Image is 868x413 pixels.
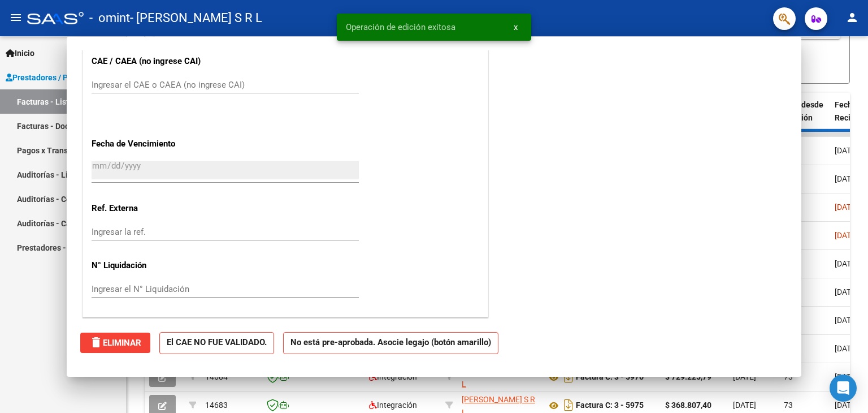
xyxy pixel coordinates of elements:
[665,401,711,410] strong: $ 368.807,40
[346,21,455,33] span: Operación de edición exitosa
[835,146,858,155] span: [DATE]
[835,372,858,381] span: [DATE]
[514,22,518,32] span: x
[835,259,858,268] span: [DATE]
[92,137,208,150] p: Fecha de Vencimiento
[92,259,208,272] p: N° Liquidación
[89,338,141,348] span: Eliminar
[576,401,644,410] strong: Factura C: 3 - 5975
[369,401,417,410] span: Integración
[6,71,108,84] span: Prestadores / Proveedores
[733,401,756,410] span: [DATE]
[784,372,793,381] span: 73
[89,6,130,31] span: - omint
[576,373,644,382] strong: Factura C: 3 - 5976
[835,174,858,183] span: [DATE]
[835,316,858,325] span: [DATE]
[665,372,711,381] strong: $ 729.225,79
[130,6,262,31] span: - [PERSON_NAME] S R L
[205,401,228,410] span: 14683
[830,375,857,402] div: Open Intercom Messenger
[80,333,150,353] button: Eliminar
[505,17,527,37] button: x
[835,100,866,122] span: Fecha Recibido
[92,202,208,215] p: Ref. Externa
[369,372,417,381] span: Integración
[835,287,858,296] span: [DATE]
[779,93,830,143] datatable-header-cell: Días desde Emisión
[159,332,274,354] strong: El CAE NO FUE VALIDADO.
[561,368,576,386] i: Descargar documento
[6,47,34,59] span: Inicio
[205,372,228,381] span: 14684
[835,203,858,212] span: [DATE]
[92,55,208,68] p: CAE / CAEA (no ingrese CAI)
[462,365,537,389] div: 30634050600
[733,372,756,381] span: [DATE]
[845,11,859,24] mat-icon: person
[9,11,23,24] mat-icon: menu
[835,231,858,240] span: [DATE]
[283,332,498,354] strong: No está pre-aprobada. Asocie legajo (botón amarillo)
[784,100,823,122] span: Días desde Emisión
[89,335,103,349] mat-icon: delete
[835,344,858,353] span: [DATE]
[835,401,858,410] span: [DATE]
[784,401,793,410] span: 73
